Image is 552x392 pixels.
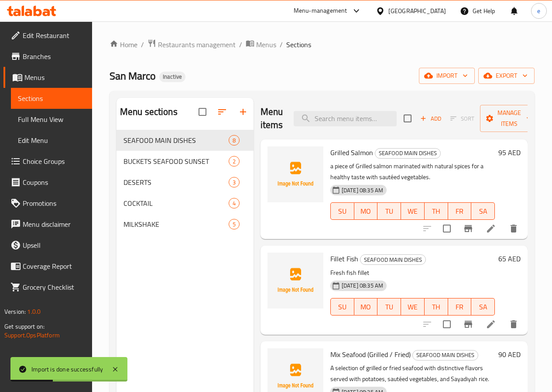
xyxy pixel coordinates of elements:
[23,240,85,250] span: Upsell
[117,126,254,238] nav: Menu sections
[354,202,378,220] button: MO
[280,39,283,50] li: /
[11,88,92,109] a: Sections
[159,72,185,82] div: Inactive
[11,109,92,130] a: Full Menu View
[229,157,239,166] span: 2
[425,298,448,316] button: TH
[485,70,528,81] span: export
[330,161,495,183] p: a piece of Grilled salmon marinated with natural spices for a healthy taste with sautéed vegetables.
[229,220,239,229] span: 5
[417,112,445,125] span: Add item
[229,219,240,229] div: items
[475,301,491,313] span: SA
[294,111,397,126] input: search
[18,135,85,146] span: Edit Menu
[428,205,445,218] span: TH
[330,348,411,361] span: Mix Seafood (Grilled / Fried)
[23,282,85,292] span: Grocery Checklist
[334,301,351,313] span: SU
[3,46,92,67] a: Branches
[31,364,103,374] div: Import is done successfully
[267,253,323,309] img: Fillet Fish
[401,202,425,220] button: WE
[229,199,239,208] span: 4
[193,103,212,121] span: Select all sections
[117,130,254,151] div: SEAFOOD MAIN DISHES8
[537,6,540,16] span: e
[412,350,478,361] div: SEAFOOD MAIN DISHES
[498,146,521,159] h6: 95 AED
[123,135,229,146] div: SEAFOOD MAIN DISHES
[229,135,240,146] div: items
[3,235,92,256] a: Upsell
[18,93,85,104] span: Sections
[330,363,495,385] p: A selection of grilled or fried seafood with distinctive flavors served with potatoes, sautéed ve...
[330,202,354,220] button: SU
[375,148,441,159] div: SEAFOOD MAIN DISHES
[471,202,495,220] button: SA
[358,301,374,313] span: MO
[354,298,378,316] button: MO
[23,261,85,271] span: Coverage Report
[229,177,240,187] div: items
[4,330,60,341] a: Support.OpsPlatform
[438,315,456,333] span: Select to update
[141,39,144,50] li: /
[388,6,446,16] div: [GEOGRAPHIC_DATA]
[27,306,41,317] span: 1.0.0
[330,146,373,159] span: Grilled Salmon
[486,223,496,234] a: Edit menu item
[267,146,323,202] img: Grilled Salmon
[426,70,468,81] span: import
[358,205,374,218] span: MO
[338,281,387,290] span: [DATE] 08:35 AM
[123,156,229,167] span: BUCKETS SEAFOOD SUNSET
[417,112,445,125] button: Add
[480,105,538,132] button: Manage items
[110,66,156,86] span: San Marco
[23,219,85,229] span: Menu disclaimer
[3,25,92,46] a: Edit Restaurant
[3,256,92,277] a: Coverage Report
[401,298,425,316] button: WE
[158,39,236,50] span: Restaurants management
[475,205,491,218] span: SA
[452,301,468,313] span: FR
[3,172,92,193] a: Coupons
[428,301,445,313] span: TH
[23,30,85,41] span: Edit Restaurant
[458,218,479,239] button: Branch-specific-item
[498,348,521,361] h6: 90 AED
[413,350,478,360] span: SEAFOOD MAIN DISHES
[110,39,535,50] nav: breadcrumb
[246,39,276,50] a: Menus
[360,255,425,265] span: SEAFOOD MAIN DISHES
[123,198,229,208] span: COCKTAIL
[3,67,92,88] a: Menus
[338,186,387,194] span: [DATE] 08:35 AM
[448,298,472,316] button: FR
[438,219,456,238] span: Select to update
[381,301,398,313] span: TU
[3,151,92,172] a: Choice Groups
[117,151,254,172] div: BUCKETS SEAFOOD SUNSET2
[452,205,468,218] span: FR
[123,219,229,229] span: MILKSHAKE
[123,177,229,187] span: DESERTS
[458,314,479,335] button: Branch-specific-item
[261,105,283,132] h2: Menu items
[3,193,92,214] a: Promotions
[419,114,442,124] span: Add
[419,68,475,84] button: import
[229,178,239,187] span: 3
[425,202,448,220] button: TH
[23,51,85,62] span: Branches
[381,205,398,218] span: TU
[503,314,524,335] button: delete
[23,198,85,208] span: Promotions
[229,136,239,145] span: 8
[330,267,495,278] p: Fresh fish fillet
[23,156,85,167] span: Choice Groups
